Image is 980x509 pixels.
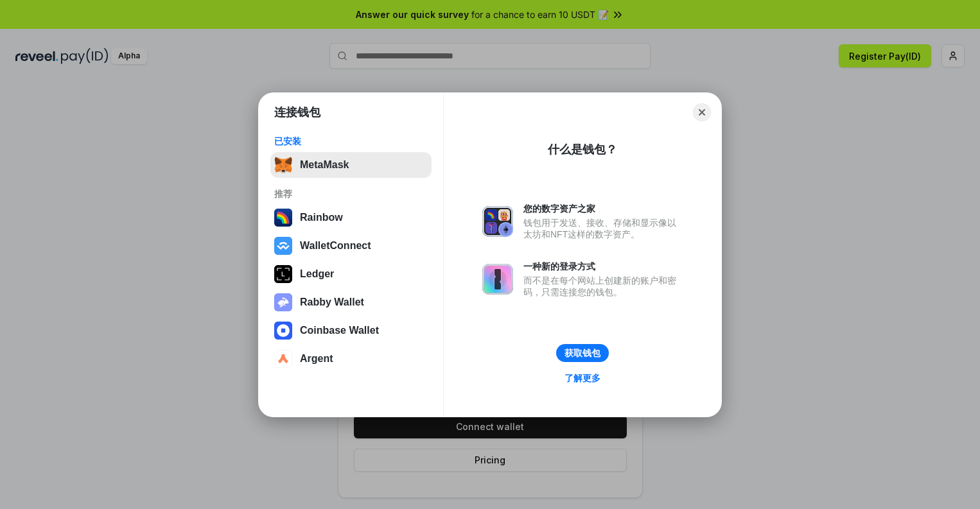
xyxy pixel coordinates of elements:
button: Ledger [270,261,432,287]
div: 钱包用于发送、接收、存储和显示像以太坊和NFT这样的数字资产。 [523,217,683,240]
div: 一种新的登录方式 [523,261,683,272]
img: svg+xml,%3Csvg%20xmlns%3D%22http%3A%2F%2Fwww.w3.org%2F2000%2Fsvg%22%20fill%3D%22none%22%20viewBox... [482,206,513,237]
img: svg+xml,%3Csvg%20xmlns%3D%22http%3A%2F%2Fwww.w3.org%2F2000%2Fsvg%22%20fill%3D%22none%22%20viewBox... [482,264,513,295]
div: Coinbase Wallet [300,325,379,336]
div: 已安装 [274,135,428,147]
button: MetaMask [270,152,432,178]
div: Rainbow [300,212,343,223]
img: svg+xml,%3Csvg%20fill%3D%22none%22%20height%3D%2233%22%20viewBox%3D%220%200%2035%2033%22%20width%... [274,156,292,174]
div: Ledger [300,268,334,280]
button: 获取钱包 [556,344,609,362]
div: 什么是钱包？ [548,142,617,157]
button: Rainbow [270,205,432,230]
div: 而不是在每个网站上创建新的账户和密码，只需连接您的钱包。 [523,275,683,298]
button: Rabby Wallet [270,289,432,315]
div: Argent [300,353,333,365]
img: svg+xml,%3Csvg%20xmlns%3D%22http%3A%2F%2Fwww.w3.org%2F2000%2Fsvg%22%20width%3D%2228%22%20height%3... [274,265,292,283]
a: 了解更多 [557,370,608,386]
div: 了解更多 [564,372,600,384]
div: 您的数字资产之家 [523,203,683,214]
div: 推荐 [274,188,428,200]
div: MetaMask [300,159,349,171]
img: svg+xml,%3Csvg%20width%3D%2228%22%20height%3D%2228%22%20viewBox%3D%220%200%2028%2028%22%20fill%3D... [274,237,292,255]
div: Rabby Wallet [300,297,364,308]
button: Argent [270,346,432,372]
button: WalletConnect [270,233,432,259]
div: WalletConnect [300,240,371,252]
img: svg+xml,%3Csvg%20width%3D%2228%22%20height%3D%2228%22%20viewBox%3D%220%200%2028%2028%22%20fill%3D... [274,322,292,340]
h1: 连接钱包 [274,105,320,120]
button: Coinbase Wallet [270,318,432,343]
img: svg+xml,%3Csvg%20width%3D%2228%22%20height%3D%2228%22%20viewBox%3D%220%200%2028%2028%22%20fill%3D... [274,350,292,368]
img: svg+xml,%3Csvg%20width%3D%22120%22%20height%3D%22120%22%20viewBox%3D%220%200%20120%20120%22%20fil... [274,209,292,227]
div: 获取钱包 [564,347,600,359]
img: svg+xml,%3Csvg%20xmlns%3D%22http%3A%2F%2Fwww.w3.org%2F2000%2Fsvg%22%20fill%3D%22none%22%20viewBox... [274,293,292,311]
button: Close [693,103,711,121]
